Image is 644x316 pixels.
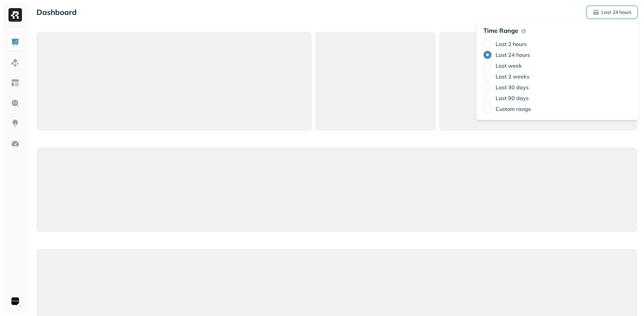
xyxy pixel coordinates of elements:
img: Asset Explorer [11,78,20,87]
p: Last 24 hours [601,9,631,16]
img: Query Explorer [11,99,20,108]
button: Last 24 hours [587,6,637,18]
img: Assets [11,58,20,67]
img: Ryft [8,8,22,22]
img: Sonos [10,296,20,306]
p: Dashboard [37,7,77,17]
label: Last 24 hours [496,51,530,58]
img: Insights [11,119,20,128]
label: Last 30 days [496,84,529,91]
label: Last 2 hours [496,41,527,47]
p: Time Range [483,27,518,35]
label: Last 90 days [496,95,529,101]
label: Last week [496,62,522,69]
label: Custom range [496,106,531,112]
img: Dashboard [11,38,20,47]
img: Optimization [11,139,20,148]
label: Last 2 weeks [496,73,529,80]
